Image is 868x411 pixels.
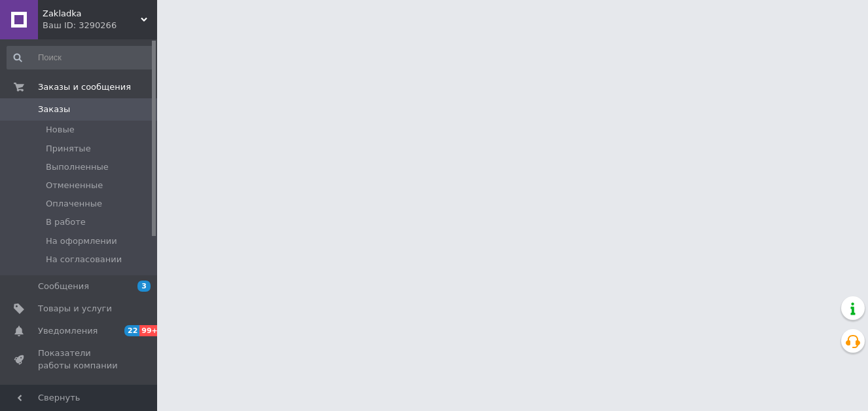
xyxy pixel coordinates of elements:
[46,235,117,247] span: На оформлении
[124,325,139,336] span: 22
[139,325,161,336] span: 99+
[46,198,102,210] span: Оплаченные
[46,143,91,155] span: Принятые
[38,347,121,371] span: Показатели работы компании
[38,303,112,315] span: Товары и услуги
[38,281,89,292] span: Сообщения
[43,20,157,31] div: Ваш ID: 3290266
[43,8,141,20] span: Zakladka
[46,124,75,136] span: Новые
[38,81,131,93] span: Заказы и сообщения
[38,325,98,337] span: Уведомления
[46,254,122,265] span: На согласовании
[7,46,154,69] input: Поиск
[38,104,70,115] span: Заказы
[46,180,103,191] span: Отмененные
[46,216,86,228] span: В работе
[38,382,121,406] span: Панель управления
[46,161,109,173] span: Выполненные
[137,281,151,292] span: 3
